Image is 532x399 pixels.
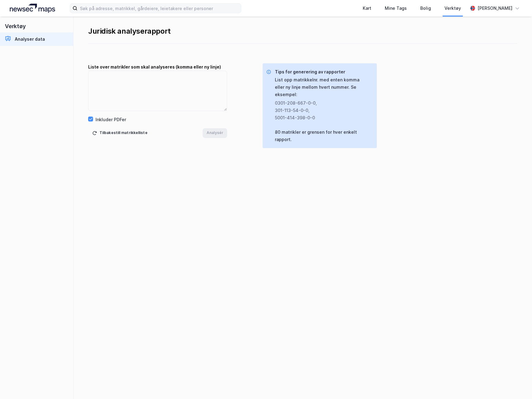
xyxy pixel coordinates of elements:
div: Juridisk analyserapport [88,26,517,36]
div: 0301-208-667-0-0 , [275,99,367,107]
input: Søk på adresse, matrikkel, gårdeiere, leietakere eller personer [77,4,241,13]
div: List opp matrikkelnr. med enten komma eller ny linje mellom hvert nummer. Se eksempel: 80 matrikl... [275,76,372,143]
div: [PERSON_NAME] [478,5,512,12]
div: Kontrollprogram for chat [501,370,532,399]
div: Liste over matrikler som skal analyseres (komma eller ny linje) [88,63,227,71]
div: Mine Tags [385,5,407,12]
img: logo.a4113a55bc3d86da70a041830d287a7e.svg [10,4,55,13]
div: 5001-414-398-0-0 [275,114,367,121]
button: Tilbakestill matrikkelliste [88,128,152,138]
div: Verktøy [444,5,461,12]
div: Bolig [420,5,431,12]
div: Kart [363,5,371,12]
iframe: Chat Widget [501,370,532,399]
div: Tips for generering av rapporter [275,68,372,76]
div: Analyser data [15,35,45,43]
div: 301-113-54-0-0 , [275,107,367,114]
div: Inkluder PDFer [96,116,126,123]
